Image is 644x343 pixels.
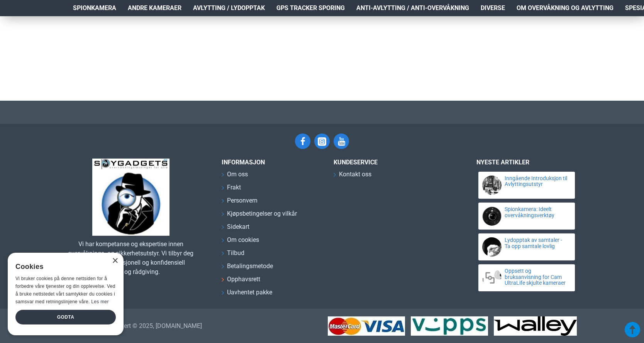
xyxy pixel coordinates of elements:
span: Uavhentet pakke [227,288,272,297]
span: Sidekart [227,222,249,231]
a: Les mer, opens a new window [91,299,108,304]
span: Personvern [227,196,258,205]
a: Personvern [222,196,258,209]
span: Kjøpsbetingelser og vilkår [227,209,297,218]
a: Kjøpsbetingelser og vilkår [222,209,297,222]
span: Diverse [481,3,505,13]
a: Om oss [222,170,248,183]
div: Cookies [15,259,111,275]
span: GPS Tracker Sporing [276,3,345,13]
span: Om oss [227,170,248,179]
img: Vi godtar Vipps [411,316,488,336]
span: Andre kameraer [128,3,181,13]
span: Frakt [227,183,241,192]
a: Alle rettigheter reservert © 2025, [DOMAIN_NAME] [67,321,202,331]
span: Spionkamera [73,3,116,13]
a: Tilbud [222,248,244,262]
div: Vi har kompetanse og ekspertise innen overvåknings- og sikkerhetsutstyr. Vi tilbyr deg som kunde ... [67,240,195,277]
a: Om cookies [222,235,259,248]
a: Betalingsmetode [222,262,273,275]
a: Oppsett og bruksanvisning for Cam UltraLife skjulte kameraer [505,268,568,286]
a: Frakt [222,183,241,196]
h3: INFORMASJON [222,159,322,166]
a: Kontakt oss [334,170,371,183]
a: Opphavsrett [222,275,260,288]
span: Avlytting / Lydopptak [193,3,265,13]
a: Lydopptak av samtaler - Ta opp samtale lovlig [505,237,568,249]
img: Vi godtar Visa og MasterCard [328,316,405,336]
span: Betalingsmetode [227,262,273,271]
span: Vi bruker cookies på denne nettsiden for å forbedre våre tjenester og din opplevelse. Ved å bruke... [15,276,115,304]
span: Opphavsrett [227,275,260,284]
span: Anti-avlytting / Anti-overvåkning [356,3,469,13]
a: Inngående Introduksjon til Avlyttingsutstyr [505,176,568,188]
div: Godta [15,310,116,324]
div: Close [112,258,118,264]
span: Om overvåkning og avlytting [517,3,613,13]
h3: Kundeservice [334,159,449,166]
span: Om cookies [227,235,259,245]
a: Spionkamera: Ideelt overvåkningsverktøy [505,206,568,218]
h3: Nyeste artikler [476,159,577,166]
img: SpyGadgets.no [92,159,169,236]
a: Sidekart [222,222,249,235]
span: Kontakt oss [339,170,371,179]
a: Uavhentet pakke [222,288,272,301]
img: Vi godtar faktura betaling [494,316,577,336]
span: Tilbud [227,248,244,258]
